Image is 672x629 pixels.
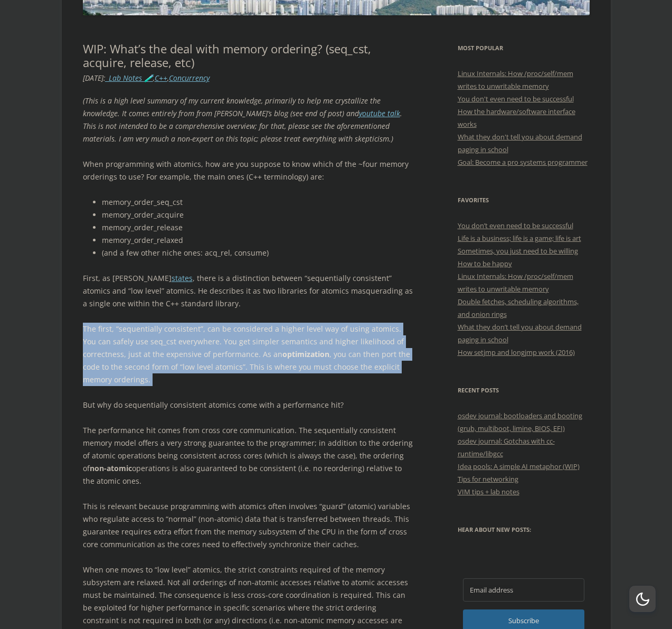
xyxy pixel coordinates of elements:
[172,273,193,283] a: states
[458,474,518,484] a: Tips for networking
[458,384,590,397] h3: Recent Posts
[102,196,413,209] li: memory_order_seq_cst
[458,322,582,344] a: What they don’t tell you about demand paging in school
[458,94,574,104] a: You don't even need to be successful
[83,73,210,83] i: : , ,
[458,194,590,206] h3: Favorites
[83,42,413,70] h1: WIP: What’s the deal with memory ordering? (seq_cst, acquire, release, etc)
[83,96,402,144] em: (This is a high level summary of my current knowledge, primarily to help me crystallize the knowl...
[458,132,582,154] a: What they don't tell you about demand paging in school
[458,462,580,471] a: Idea pools: A simple AI metaphor (WIP)
[90,463,132,473] strong: non-atomic
[458,246,578,256] a: Sometimes, you just need to be willing
[458,487,519,496] a: VIM tips + lab notes
[102,234,413,247] li: memory_order_relaxed
[458,436,555,458] a: osdev journal: Gotchas with cc-runtime/libgcc
[458,233,581,243] a: Life is a business; life is a game; life is art
[83,399,413,411] p: But why do sequentially consistent atomics come with a performance hit?
[169,73,210,83] a: Concurrency
[282,349,329,359] strong: optimization
[83,500,413,551] p: This is relevant because programming with atomics often involves “guard” (atomic) variables who r...
[102,247,413,259] li: (and a few other niche ones: acq_rel, consume)
[83,272,413,310] p: First, as [PERSON_NAME] , there is a distinction between “sequentially consistent” atomics and “l...
[463,578,584,602] input: Email address
[102,209,413,221] li: memory_order_acquire
[83,323,413,386] p: The first, “sequentially consistent”, can be considered a higher level way of using atomics. You ...
[458,42,590,54] h3: Most Popular
[458,411,582,433] a: osdev journal: bootloaders and booting (grub, multiboot, limine, BIOS, EFI)
[458,348,575,357] a: How setjmp and longjmp work (2016)
[458,107,575,129] a: How the hardware/software interface works
[155,73,167,83] a: C++
[83,158,413,183] p: When programming with atomics, how are you suppose to know which of the ~four memory orderings to...
[106,73,153,83] a: _Lab Notes 🧪
[102,221,413,234] li: memory_order_release
[359,108,400,118] a: youtube talk
[458,523,590,536] h3: Hear about new posts:
[83,73,103,83] time: [DATE]
[458,157,588,167] a: Goal: Become a pro systems programmer
[458,259,512,268] a: How to be happy
[83,424,413,487] p: The performance hit comes from cross core communication. The sequentially consistent memory model...
[458,297,579,319] a: Double fetches, scheduling algorithms, and onion rings
[458,221,573,230] a: You don’t even need to be successful
[458,271,573,294] a: Linux Internals: How /proc/self/mem writes to unwritable memory
[458,69,573,91] a: Linux Internals: How /proc/self/mem writes to unwritable memory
